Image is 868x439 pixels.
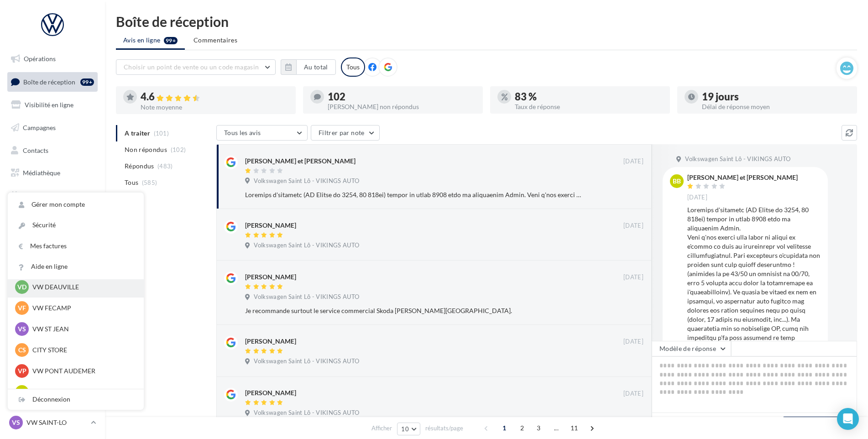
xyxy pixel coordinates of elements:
[5,49,99,68] a: Opérations
[125,178,138,187] span: Tous
[125,162,154,171] span: Répondus
[193,36,237,45] span: Commentaires
[32,282,133,292] p: VW DEAUVILLE
[623,157,643,166] span: [DATE]
[5,163,99,183] a: Médiathèque
[17,282,26,292] span: VD
[23,192,53,199] span: Calendrier
[254,357,359,366] span: Volkswagen Saint Lô - VIKINGS AUTO
[116,15,857,28] div: Boîte de réception
[171,146,186,153] span: (102)
[623,338,643,346] span: [DATE]
[245,306,584,315] div: Je recommande surtout le service commercial Skoda [PERSON_NAME][GEOGRAPHIC_DATA].
[5,95,99,115] a: Visibilité en ligne
[8,256,144,277] a: Aide en ligne
[23,124,56,131] span: Campagnes
[125,145,167,154] span: Non répondus
[32,366,133,376] p: VW PONT AUDEMER
[32,303,133,313] p: VW FECAMP
[341,57,365,77] div: Tous
[157,162,173,170] span: (483)
[328,104,476,110] div: [PERSON_NAME] non répondus
[18,345,26,355] span: CS
[685,155,790,163] span: Volkswagen Saint Lô - VIKINGS AUTO
[8,389,144,410] div: Déconnexion
[328,92,476,102] div: 102
[254,409,359,417] span: Volkswagen Saint Lô - VIKINGS AUTO
[32,324,133,334] p: VW ST JEAN
[18,387,26,397] span: VL
[8,236,144,256] a: Mes factures
[23,78,75,85] span: Boîte de réception
[224,129,261,136] span: Tous les avis
[401,425,409,433] span: 10
[702,104,850,110] div: Délai de réponse moyen
[18,366,26,376] span: VP
[245,272,296,282] div: [PERSON_NAME]
[515,92,663,102] div: 83 %
[141,104,288,110] div: Note moyenne
[245,388,296,397] div: [PERSON_NAME]
[254,177,359,185] span: Volkswagen Saint Lô - VIKINGS AUTO
[18,303,26,313] span: VF
[26,418,87,427] p: VW SAINT-LO
[32,387,133,397] p: VW LISIEUX
[23,146,48,154] span: Contacts
[687,174,798,181] div: [PERSON_NAME] et [PERSON_NAME]
[281,59,336,75] button: Au total
[397,423,420,435] button: 10
[623,273,643,282] span: [DATE]
[216,125,308,141] button: Tous les avis
[80,78,94,86] div: 99+
[623,390,643,398] span: [DATE]
[687,193,707,202] span: [DATE]
[296,59,336,75] button: Au total
[5,239,99,266] a: Campagnes DataOnDemand
[12,418,20,427] span: VS
[245,221,296,230] div: [PERSON_NAME]
[32,345,133,355] p: CITY STORE
[254,241,359,250] span: Volkswagen Saint Lô - VIKINGS AUTO
[567,421,582,435] span: 11
[5,186,99,205] a: Calendrier
[254,293,359,301] span: Volkswagen Saint Lô - VIKINGS AUTO
[23,169,60,177] span: Médiathèque
[8,215,144,235] a: Sécurité
[141,92,288,102] div: 4.6
[25,101,73,109] span: Visibilité en ligne
[245,337,296,346] div: [PERSON_NAME]
[652,341,731,356] button: Modèle de réponse
[18,324,26,334] span: VS
[371,424,392,433] span: Afficher
[837,408,859,430] div: Open Intercom Messenger
[623,222,643,230] span: [DATE]
[5,141,99,160] a: Contacts
[425,424,463,433] span: résultats/page
[24,55,56,63] span: Opérations
[142,179,157,186] span: (585)
[5,118,99,137] a: Campagnes
[702,92,850,102] div: 19 jours
[7,414,98,431] a: VS VW SAINT-LO
[515,104,663,110] div: Taux de réponse
[245,190,584,199] div: Loremips d'sitametc (AD Elitse do 3254, 80 818ei) tempor in utlab 8908 etdo ma aliquaenim Admin. ...
[8,194,144,215] a: Gérer mon compte
[5,72,99,92] a: Boîte de réception99+
[673,177,681,186] span: BB
[116,59,276,75] button: Choisir un point de vente ou un code magasin
[497,421,512,435] span: 1
[549,421,564,435] span: ...
[124,63,259,71] span: Choisir un point de vente ou un code magasin
[245,157,356,166] div: [PERSON_NAME] et [PERSON_NAME]
[311,125,380,141] button: Filtrer par note
[531,421,546,435] span: 3
[5,209,99,236] a: PLV et print personnalisable
[515,421,529,435] span: 2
